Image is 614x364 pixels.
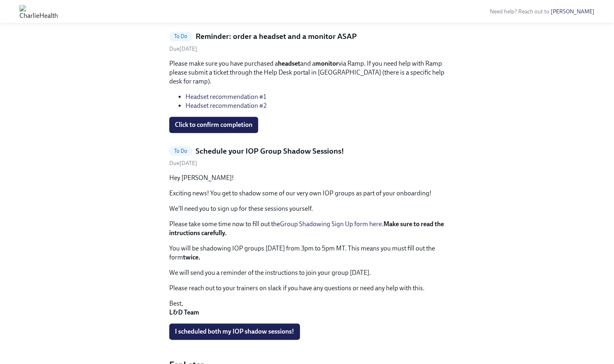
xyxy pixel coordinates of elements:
a: Group Shadowing Sign Up form here [280,220,382,228]
strong: headset [278,60,300,67]
button: I scheduled both my IOP shadow sessions! [169,323,300,340]
span: To Do [169,148,192,154]
span: Click to confirm completion [175,121,252,129]
p: Exciting news! You get to shadow some of our very own IOP groups as part of your onboarding! [169,189,445,198]
span: Tuesday, August 12th 2025, 10:00 am [169,45,197,52]
h5: Schedule your IOP Group Shadow Sessions! [196,146,344,156]
p: Hey [PERSON_NAME]! [169,173,445,182]
strong: twice. [183,253,200,261]
strong: monitor [315,60,338,67]
p: We'll need you to sign up for these sessions yourself. [169,204,445,213]
a: Headset recommendation #1 [185,93,266,101]
p: Please reach out to your trainers on slack if you have any questions or need any help with this. [169,284,445,293]
button: Click to confirm completion [169,117,258,133]
p: We will send you a reminder of the instructions to join your group [DATE]. [169,268,445,277]
span: Tuesday, August 12th 2025, 10:00 am [169,160,197,167]
span: To Do [169,33,192,39]
a: To DoReminder: order a headset and a monitor ASAPDue[DATE] [169,31,445,53]
strong: L&D Team [169,308,199,316]
a: [PERSON_NAME] [551,8,595,15]
p: You will be shadowing IOP groups [DATE] from 3pm to 5pm MT. This means you must fill out the form [169,244,445,262]
h5: Reminder: order a headset and a monitor ASAP [196,31,357,42]
p: Best, [169,299,445,317]
span: Need help? Reach out to [490,8,595,15]
a: Headset recommendation #2 [185,102,267,109]
p: Please make sure you have purchased a and a via Ramp. If you need help with Ramp please submit a ... [169,59,445,86]
img: CharlieHealth [19,5,58,18]
p: Please take some time now to fill out the . [169,220,445,238]
span: I scheduled both my IOP shadow sessions! [175,328,294,336]
a: To DoSchedule your IOP Group Shadow Sessions!Due[DATE] [169,146,445,167]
